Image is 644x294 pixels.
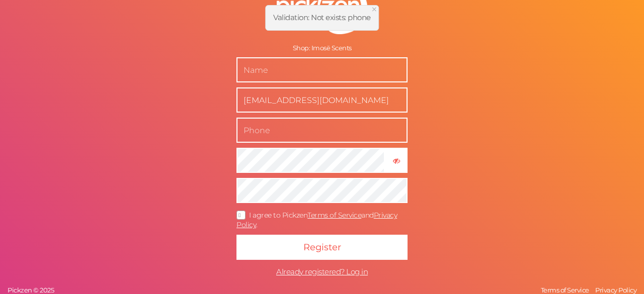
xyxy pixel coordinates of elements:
a: Pickzen © 2025 [5,286,56,294]
span: Terms of Service [541,286,589,294]
input: Phone [236,118,408,143]
span: × [371,2,378,17]
input: Business e-mail [236,87,408,113]
span: I agree to Pickzen and . [236,211,397,229]
span: Already registered? Log in [276,267,368,276]
span: Validation: Not exists: phone [273,13,371,22]
input: Name [236,57,408,82]
a: Terms of Service [538,286,592,294]
a: Privacy Policy [236,211,397,229]
span: Register [303,242,341,253]
div: Shop: Imosë Scents [236,44,408,52]
a: Terms of Service [307,211,361,220]
button: Register [236,235,408,260]
a: Privacy Policy [593,286,639,294]
span: Privacy Policy [595,286,636,294]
